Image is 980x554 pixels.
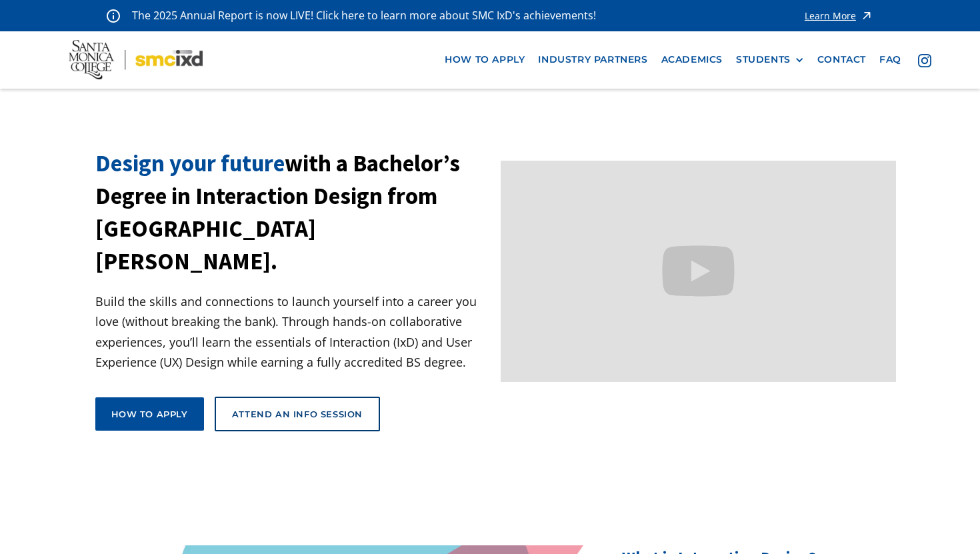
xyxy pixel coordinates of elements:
[655,47,729,72] a: Academics
[736,54,804,65] div: STUDENTS
[736,54,791,65] div: STUDENTS
[860,7,873,25] img: icon - arrow - alert
[531,47,654,72] a: industry partners
[132,7,597,25] p: The 2025 Annual Report is now LIVE! Click here to learn more about SMC IxD's achievements!
[873,47,908,72] a: faq
[501,161,896,383] iframe: Design your future with a Bachelor's Degree in Interaction Design from Santa Monica College
[69,40,203,79] img: Santa Monica College - SMC IxD logo
[805,11,856,21] div: Learn More
[438,47,531,72] a: how to apply
[107,9,120,23] img: icon - information - alert
[918,54,931,67] img: icon - instagram
[95,147,491,278] h1: with a Bachelor’s Degree in Interaction Design from [GEOGRAPHIC_DATA][PERSON_NAME].
[95,397,204,431] a: How to apply
[111,408,188,420] div: How to apply
[811,47,873,72] a: contact
[95,149,285,178] span: Design your future
[232,408,363,420] div: Attend an Info Session
[215,397,380,431] a: Attend an Info Session
[95,291,491,373] p: Build the skills and connections to launch yourself into a career you love (without breaking the ...
[805,7,873,25] a: Learn More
